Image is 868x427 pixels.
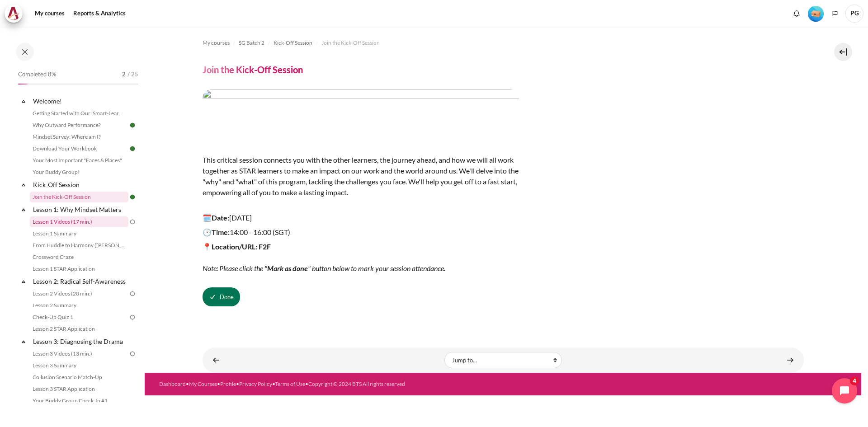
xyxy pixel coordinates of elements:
[30,120,128,131] a: Why Outward Performance?
[321,38,380,48] a: Join the Kick-Off Session
[274,38,312,48] a: Kick-Off Session
[207,351,225,369] a: ◄ Your Buddy Group!
[30,155,128,166] a: Your Most Important "Faces & Places"
[808,6,824,22] img: Level #1
[203,144,519,209] p: This critical session connects you with the other learners, the journey ahead, and how we will al...
[30,395,128,406] a: Your Buddy Group Check-In #1
[804,5,827,22] a: Level #1
[203,38,230,48] a: My courses
[128,350,137,358] img: To do
[230,228,290,236] span: 14:00 - 16:00 (SGT)
[32,178,128,191] a: Kick-Off Session
[203,64,303,75] h4: Join the Kick-Off Session
[127,70,138,79] span: / 25
[308,380,405,387] a: Copyright © 2024 BTS All rights reserved
[128,145,137,153] img: Done
[18,70,56,79] span: Completed 8%
[30,263,128,274] a: Lesson 1 STAR Application
[18,84,28,84] div: 8%
[19,97,28,106] span: Collapse
[220,293,234,302] span: Done
[30,167,128,178] a: Your Buddy Group!
[828,7,842,20] button: Languages
[189,380,217,387] a: My Courses
[30,131,128,142] a: Mindset Survey: Where am I?
[203,287,240,306] button: Join the Kick-Off Session is marked as done. Press to undo.
[128,290,137,298] img: To do
[32,95,128,107] a: Welcome!
[30,143,128,154] a: Download Your Workbook
[19,205,28,214] span: Collapse
[30,240,128,251] a: From Huddle to Harmony ([PERSON_NAME]'s Story)
[30,348,128,359] a: Lesson 3 Videos (13 min.)
[30,288,128,299] a: Lesson 2 Videos (20 min.)
[30,372,128,383] a: Collusion Scenario Match-Up
[203,213,229,222] strong: 🗓️Date:
[203,242,271,251] strong: 📍Location/URL: F2F
[19,180,28,189] span: Collapse
[145,27,861,373] section: Content
[32,5,68,23] a: My courses
[220,380,236,387] a: Profile
[19,337,28,346] span: Collapse
[203,320,804,320] iframe: Join the Kick-Off Session
[239,380,272,387] a: Privacy Policy
[203,212,519,223] p: [DATE]
[128,313,137,321] img: To do
[30,108,128,119] a: Getting Started with Our 'Smart-Learning' Platform
[159,380,186,387] a: Dashboard
[274,39,312,47] span: Kick-Off Session
[30,300,128,311] a: Lesson 2 Summary
[30,384,128,394] a: Lesson 3 STAR Application
[19,277,28,286] span: Collapse
[30,216,128,227] a: Lesson 1 Videos (17 min.)
[845,5,863,23] a: User menu
[203,228,230,236] strong: 🕑Time:
[30,228,128,239] a: Lesson 1 Summary
[128,218,137,226] img: To do
[203,36,804,50] nav: Navigation bar
[781,351,799,369] a: Lesson 1 Videos (17 min.) ►
[30,192,128,202] a: Join the Kick-Off Session
[30,252,128,263] a: Crossword Craze
[30,324,128,334] a: Lesson 2 STAR Application
[128,121,137,129] img: Done
[32,275,128,287] a: Lesson 2: Radical Self-Awareness
[30,360,128,371] a: Lesson 3 Summary
[321,39,380,47] span: Join the Kick-Off Session
[159,380,542,388] div: • • • • •
[239,39,264,47] span: SG Batch 2
[70,5,129,23] a: Reports & Analytics
[845,5,863,23] span: PG
[122,70,126,79] span: 2
[239,38,264,48] a: SG Batch 2
[275,380,305,387] a: Terms of Use
[267,264,308,272] strong: Mark as done
[203,264,445,272] em: Note: Please click the " " button below to mark your session attendance.
[5,5,27,23] a: Architeck Architeck
[203,39,230,47] span: My courses
[128,193,137,201] img: Done
[790,7,803,20] div: Show notification window with no new notifications
[30,312,128,323] a: Check-Up Quiz 1
[32,203,128,216] a: Lesson 1: Why Mindset Matters
[7,7,20,20] img: Architeck
[808,5,824,22] div: Level #1
[32,335,128,347] a: Lesson 3: Diagnosing the Drama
